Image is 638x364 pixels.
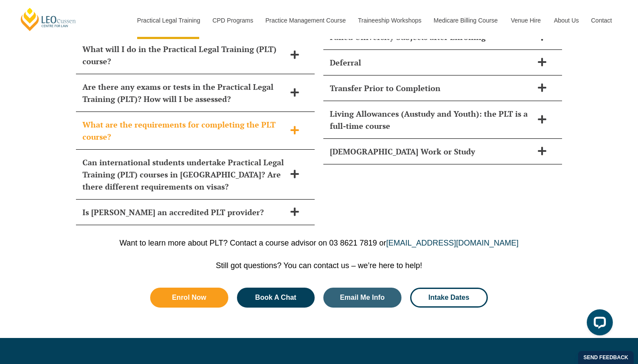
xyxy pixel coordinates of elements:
[410,288,488,308] a: Intake Dates
[330,108,533,132] h2: Living Allowances (Austudy and Youth): the PLT is a full-time course
[131,2,206,39] a: Practical Legal Training
[386,239,519,247] a: [EMAIL_ADDRESS][DOMAIN_NAME]
[330,145,533,157] h2: [DEMOGRAPHIC_DATA] Work or Study
[72,238,566,248] p: Want to learn more about PLT? Contact a course advisor on 03 8621 7819 or
[330,82,533,94] h2: Transfer Prior to Completion
[72,261,566,270] p: Still got questions? You can contact us – we’re here to help!
[82,118,286,143] h2: What are the requirements for completing the PLT course?
[82,206,286,218] h2: Is [PERSON_NAME] an accredited PLT provider?
[82,43,286,67] h2: What will I do in the Practical Legal Training (PLT) course?
[352,2,427,39] a: Traineeship Workshops
[255,294,296,301] span: Book A Chat
[428,294,469,301] span: Intake Dates
[82,81,286,105] h2: Are there any exams or tests in the Practical Legal Training (PLT)? How will I be assessed?
[427,2,504,39] a: Medicare Billing Course
[259,2,352,39] a: Practice Management Course
[323,288,401,308] a: Email Me Info
[547,2,585,39] a: About Us
[172,294,206,301] span: Enrol Now
[330,56,533,69] h2: Deferral
[150,288,228,308] a: Enrol Now
[340,294,385,301] span: Email Me Info
[504,2,547,39] a: Venue Hire
[580,306,616,342] iframe: LiveChat chat widget
[585,2,618,39] a: Contact
[206,2,259,39] a: CPD Programs
[237,288,315,308] a: Book A Chat
[20,7,77,32] a: [PERSON_NAME] Centre for Law
[82,156,286,193] h2: Can international students undertake Practical Legal Training (PLT) courses in [GEOGRAPHIC_DATA]?...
